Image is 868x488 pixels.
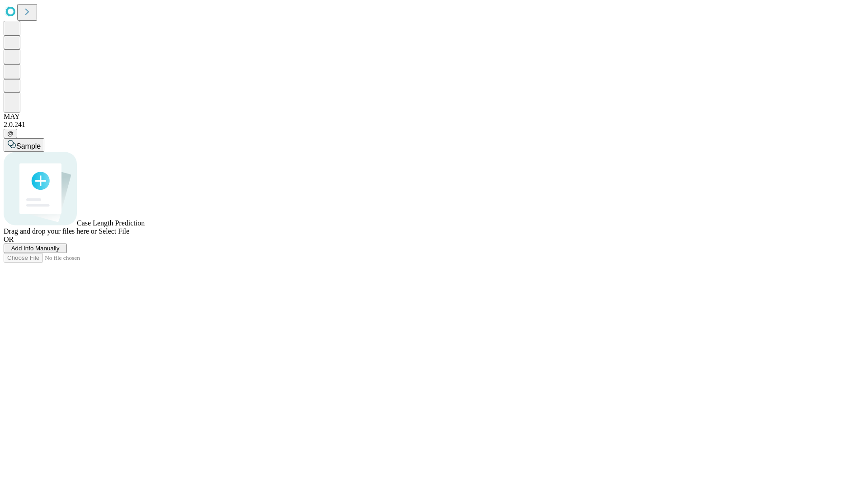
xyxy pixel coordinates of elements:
button: Add Info Manually [4,244,67,253]
button: @ [4,129,17,138]
span: Drag and drop your files here or [4,227,97,235]
div: MAY [4,113,864,121]
span: Case Length Prediction [77,219,145,227]
span: Sample [16,142,41,150]
span: Add Info Manually [11,245,60,252]
span: @ [7,130,14,137]
span: OR [4,235,14,243]
button: Sample [4,138,44,152]
span: Select File [99,227,129,235]
div: 2.0.241 [4,121,864,129]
